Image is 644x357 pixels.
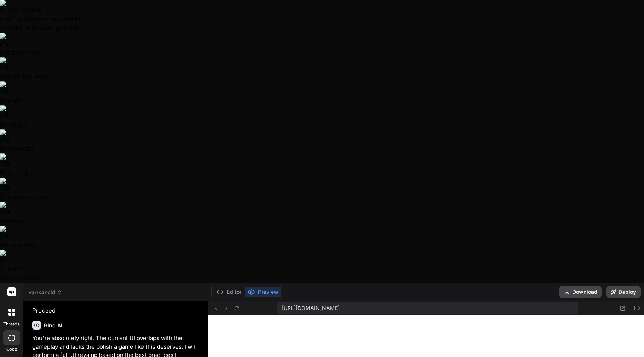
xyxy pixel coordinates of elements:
[282,304,340,312] span: [URL][DOMAIN_NAME]
[606,286,641,298] button: Deploy
[32,307,201,315] p: Proceed
[44,322,62,329] h6: Bind AI
[29,289,62,296] span: yarrkanoid
[3,321,20,327] label: threads
[213,287,245,297] button: Editor
[6,346,17,352] label: code
[559,286,602,298] button: Download
[245,287,281,297] button: Preview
